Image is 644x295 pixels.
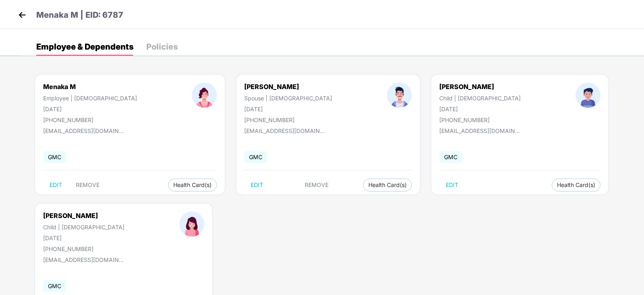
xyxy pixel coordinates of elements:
[446,182,458,188] span: EDIT
[36,9,123,21] p: Menaka M | EID: 6787
[244,127,325,134] div: [EMAIL_ADDRESS][DOMAIN_NAME]
[439,127,520,134] div: [EMAIL_ADDRESS][DOMAIN_NAME]
[76,182,100,188] span: REMOVE
[192,83,217,108] img: profileImage
[16,9,28,21] img: back
[43,95,137,102] div: Employee | [DEMOGRAPHIC_DATA]
[168,179,217,191] button: Health Card(s)
[43,235,125,241] div: [DATE]
[244,95,332,102] div: Spouse | [DEMOGRAPHIC_DATA]
[43,179,69,191] button: EDIT
[173,183,212,187] span: Health Card(s)
[244,106,332,112] div: [DATE]
[43,245,125,252] div: [PHONE_NUMBER]
[439,95,521,102] div: Child | [DEMOGRAPHIC_DATA]
[387,83,412,108] img: profileImage
[43,116,137,123] div: [PHONE_NUMBER]
[439,151,462,163] span: GMC
[244,151,267,163] span: GMC
[244,83,332,91] div: [PERSON_NAME]
[43,127,124,134] div: [EMAIL_ADDRESS][DOMAIN_NAME]
[368,183,407,187] span: Health Card(s)
[557,183,595,187] span: Health Card(s)
[298,179,335,191] button: REMOVE
[146,43,178,51] div: Policies
[363,179,412,191] button: Health Card(s)
[244,116,332,123] div: [PHONE_NUMBER]
[251,182,263,188] span: EDIT
[439,116,521,123] div: [PHONE_NUMBER]
[43,83,137,91] div: Menaka M
[43,106,137,112] div: [DATE]
[439,106,521,112] div: [DATE]
[179,212,204,237] img: profileImage
[69,179,106,191] button: REMOVE
[439,83,521,91] div: [PERSON_NAME]
[43,224,125,231] div: Child | [DEMOGRAPHIC_DATA]
[43,212,125,220] div: [PERSON_NAME]
[439,179,465,191] button: EDIT
[575,83,600,108] img: profileImage
[43,256,124,263] div: [EMAIL_ADDRESS][DOMAIN_NAME]
[50,182,62,188] span: EDIT
[43,151,66,163] span: GMC
[36,43,133,51] div: Employee & Dependents
[552,179,600,191] button: Health Card(s)
[43,280,66,292] span: GMC
[305,182,328,188] span: REMOVE
[244,179,270,191] button: EDIT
